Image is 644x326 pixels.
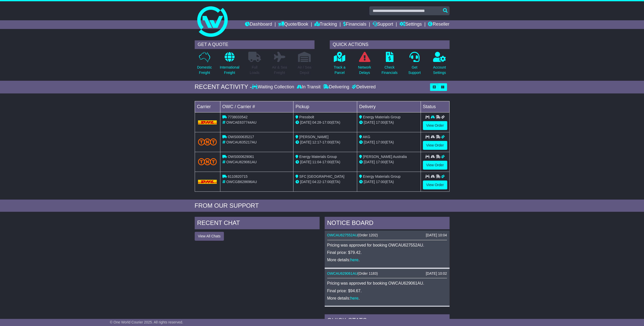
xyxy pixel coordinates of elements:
[300,180,311,184] span: [DATE]
[408,65,421,75] p: Get Support
[300,120,311,124] span: [DATE]
[299,135,328,139] span: [PERSON_NAME]
[197,65,212,75] p: Domestic Freight
[327,271,358,275] a: OWCAU629061AU
[376,120,385,124] span: 17:00
[364,140,375,144] span: [DATE]
[327,296,447,301] p: More details: .
[376,180,385,184] span: 17:00
[312,120,321,124] span: 04:28
[376,160,385,164] span: 17:00
[364,160,375,164] span: [DATE]
[299,174,344,178] span: SFC [GEOGRAPHIC_DATA]
[195,40,315,49] div: GET A QUOTE
[226,160,257,164] span: OWCAU629061AU
[327,243,447,248] p: Pricing was approved for booking OWCAU627552AU.
[363,135,370,139] span: AKG
[295,140,355,145] div: - (ETA)
[376,140,385,144] span: 17:00
[426,233,447,237] div: [DATE] 10:04
[322,140,331,144] span: 17:00
[433,52,446,78] a: AccountSettings
[330,40,450,49] div: QUICK ACTIONS
[327,281,447,286] p: Pricing was approved for booking OWCAU629061AU.
[312,160,321,164] span: 11:04
[350,258,358,262] a: here
[363,115,401,119] span: Energy Materials Group
[228,135,254,139] span: OWS000635217
[322,84,351,90] div: Delivering
[428,20,449,29] a: Reseller
[359,179,419,185] div: (ETA)
[350,296,358,300] a: here
[228,174,247,178] span: 6110820715
[198,138,217,145] img: TNT_Domestic.png
[322,160,331,164] span: 17:00
[423,141,447,150] a: View Order
[312,180,321,184] span: 04:22
[312,140,321,144] span: 12:17
[327,233,358,237] a: OWCAU627552AU
[299,155,337,159] span: Energy Materials Group
[408,52,421,78] a: GetSupport
[295,159,355,165] div: - (ETA)
[197,52,212,78] a: DomesticFreight
[373,20,393,29] a: Support
[315,20,337,29] a: Tracking
[295,179,355,185] div: - (ETA)
[433,65,446,75] p: Account Settings
[198,180,217,184] img: DHL.png
[423,181,447,189] a: View Order
[358,65,371,75] p: Network Delays
[252,84,295,90] div: Waiting Collection
[359,233,377,237] span: Order 1202
[293,101,357,112] td: Pickup
[272,65,287,75] p: Air & Sea Freight
[358,52,371,78] a: NetworkDelays
[359,120,419,125] div: (ETA)
[220,101,293,112] td: OWC / Carrier #
[343,20,366,29] a: Financials
[359,271,377,275] span: Order 1183
[423,121,447,130] a: View Order
[226,140,257,144] span: OWCAU635217AU
[325,217,450,231] div: NOTICE BOARD
[298,65,311,75] p: Air / Sea Depot
[327,257,447,262] p: More details: .
[278,20,308,29] a: Quote/Book
[381,52,398,78] a: CheckFinancials
[195,217,320,231] div: RECENT CHAT
[327,250,447,255] p: Final price: $79.42.
[248,65,261,75] p: Full Loads
[295,84,322,90] div: In Transit
[363,155,407,159] span: [PERSON_NAME] Australia
[327,288,447,293] p: Final price: $94.67.
[357,101,421,112] td: Delivery
[327,233,447,237] div: ( )
[110,320,183,324] span: © One World Courier 2025. All rights reserved.
[364,120,375,124] span: [DATE]
[295,120,355,125] div: - (ETA)
[322,180,331,184] span: 17:00
[426,271,447,276] div: [DATE] 10:02
[299,115,314,119] span: Pressbolt
[300,160,311,164] span: [DATE]
[334,52,346,78] a: Track aParcel
[327,271,447,276] div: ( )
[198,120,217,124] img: DHL.png
[351,84,376,90] div: Delivered
[364,180,375,184] span: [DATE]
[226,120,256,124] span: OWCAE637744AU
[195,202,450,209] div: FROM OUR SUPPORT
[198,158,217,165] img: TNT_Domestic.png
[195,101,220,112] td: Carrier
[322,120,331,124] span: 17:00
[195,83,252,91] div: RECENT ACTIVITY -
[359,140,419,145] div: (ETA)
[382,65,398,75] p: Check Financials
[400,20,422,29] a: Settings
[359,159,419,165] div: (ETA)
[220,52,240,78] a: InternationalFreight
[421,101,449,112] td: Status
[195,232,224,241] button: View All Chats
